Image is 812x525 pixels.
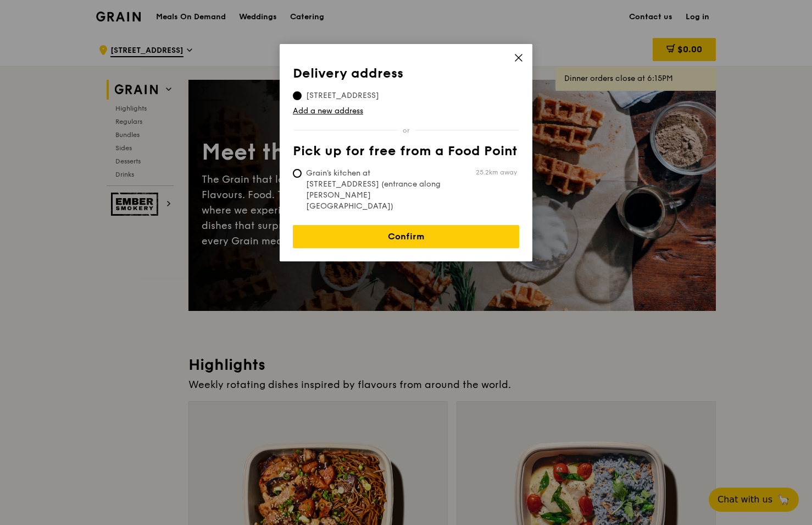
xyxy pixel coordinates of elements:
th: Delivery address [293,66,519,86]
input: [STREET_ADDRESS] [293,91,302,100]
a: Confirm [293,225,519,248]
input: Grain's kitchen at [STREET_ADDRESS] (entrance along [PERSON_NAME][GEOGRAPHIC_DATA])25.2km away [293,169,302,178]
span: 25.2km away [476,168,517,177]
span: [STREET_ADDRESS] [293,90,392,101]
th: Pick up for free from a Food Point [293,144,519,163]
a: Add a new address [293,106,519,117]
span: Grain's kitchen at [STREET_ADDRESS] (entrance along [PERSON_NAME][GEOGRAPHIC_DATA]) [293,168,457,212]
